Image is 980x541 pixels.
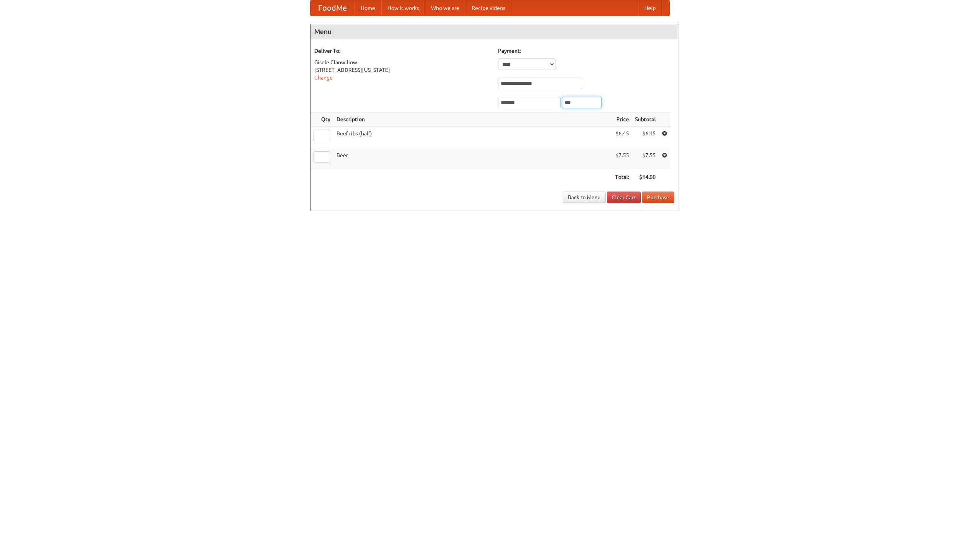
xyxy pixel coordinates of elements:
[607,192,641,203] a: Clear Cart
[612,170,632,184] th: Total:
[612,148,632,170] td: $7.55
[314,66,490,74] div: [STREET_ADDRESS][US_STATE]
[632,127,659,148] td: $6.45
[612,112,632,127] th: Price
[310,24,678,39] h4: Menu
[310,112,333,127] th: Qty
[632,170,659,184] th: $14.00
[642,192,674,203] button: Purchase
[310,0,354,16] a: FoodMe
[632,148,659,170] td: $7.55
[425,0,465,16] a: Who we are
[612,127,632,148] td: $6.45
[314,75,333,81] a: Change
[314,58,490,66] div: Gisele Clanwillow
[465,0,511,16] a: Recipe videos
[381,0,425,16] a: How it works
[333,148,612,170] td: Beer
[354,0,381,16] a: Home
[333,127,612,148] td: Beef ribs (half)
[632,112,659,127] th: Subtotal
[333,112,612,127] th: Description
[498,47,674,55] h5: Payment:
[314,47,490,55] h5: Deliver To:
[563,192,606,203] a: Back to Menu
[638,0,662,16] a: Help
